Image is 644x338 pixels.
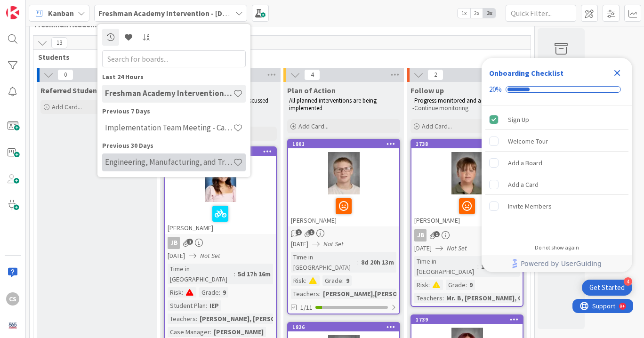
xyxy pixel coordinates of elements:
div: Risk [414,280,428,290]
i: Not Set [447,244,467,252]
div: 1826 [288,323,399,331]
span: : [219,287,220,298]
div: 1740[PERSON_NAME] [165,147,276,234]
a: 1801[PERSON_NAME][DATE]Not SetTime in [GEOGRAPHIC_DATA]:8d 20h 13mRisk:Grade:9Teachers:[PERSON_NA... [287,139,400,314]
span: Referred Students [40,86,104,95]
div: [PERSON_NAME],[PERSON_NAME],[PERSON_NAME],T... [321,289,489,299]
span: Add Card... [298,122,329,130]
div: 1801 [292,141,399,147]
div: CS [6,292,19,306]
div: Open Get Started checklist, remaining modules: 4 [582,280,632,296]
div: Previous 7 Days [102,106,246,116]
div: Grade [446,280,466,290]
div: 1739 [411,315,523,324]
span: 4 [304,69,320,80]
div: 20% [489,85,502,94]
div: Welcome Tour [508,136,548,147]
div: 8d 20h 13m [359,257,396,267]
div: 4 [624,277,632,286]
span: Students [38,52,519,62]
div: Invite Members [508,201,552,212]
span: -Progress monitored and adjusted [412,97,499,105]
div: 1738[PERSON_NAME] [411,140,523,226]
span: : [466,280,467,290]
span: : [206,300,207,311]
span: : [210,327,211,337]
div: Archive [549,56,574,67]
span: : [196,314,197,324]
div: 1738 [416,141,523,147]
div: Case Manager [168,327,210,337]
p: -Continue monitoring [412,105,522,112]
h4: Freshman Academy Intervention - [DATE]-[DATE] [105,89,233,98]
span: : [428,280,430,290]
div: Checklist Container [482,58,632,272]
div: Add a Card [508,179,539,190]
div: Sign Up [508,114,529,125]
div: 18d 19h 54m [479,261,520,272]
div: Grade [199,287,219,298]
a: 1738[PERSON_NAME]JB[DATE]Not SetTime in [GEOGRAPHIC_DATA]:18d 19h 54mRisk:Grade:9Teachers:Mr. B, ... [411,139,523,307]
b: Freshman Academy Intervention - [DATE]-[DATE] [98,8,262,18]
div: 1826 [292,324,399,330]
span: 1 [296,229,302,235]
span: 2 [427,69,443,80]
span: : [319,289,321,299]
span: 1 [434,231,440,237]
div: Add a Card is incomplete. [485,174,628,195]
i: Not Set [323,240,344,248]
div: Mr. B, [PERSON_NAME], Corum,... [444,293,548,303]
div: [PERSON_NAME], [PERSON_NAME], [PERSON_NAME]... [197,314,364,324]
span: : [234,269,235,279]
span: [DATE] [291,239,308,249]
span: : [342,275,344,286]
span: 1/11 [300,303,313,313]
div: Close Checklist [610,65,625,80]
i: Not Set [200,251,220,260]
span: 0 [57,69,73,80]
div: Risk [291,275,305,286]
div: 1738 [411,140,523,148]
img: Visit kanbanzone.com [6,6,19,19]
div: Risk [168,287,182,298]
div: Grade [322,275,342,286]
span: : [305,275,306,286]
div: Last 24 Hours [102,72,246,82]
div: [PERSON_NAME] [165,202,276,234]
div: IEP [207,300,221,311]
div: Teachers [291,289,319,299]
a: Powered by UserGuiding [486,255,628,272]
span: 3x [483,8,496,18]
div: JB [165,237,276,249]
div: Footer [482,255,632,272]
input: Quick Filter... [506,5,576,22]
div: 5d 17h 16m [235,269,273,279]
div: Onboarding Checklist [489,67,563,79]
div: JB [168,237,180,249]
h4: Engineering, Manufacturing, and Transportation [105,157,233,167]
div: JB [414,229,427,241]
div: Sign Up is complete. [485,109,628,130]
span: All planned interventions are being implemented [289,97,378,112]
div: Student Plan [168,300,206,311]
div: JB [411,229,523,241]
div: Get Started [589,283,625,292]
span: Follow up [411,86,444,95]
span: : [357,257,359,267]
div: Time in [GEOGRAPHIC_DATA] [414,256,477,277]
h4: Implementation Team Meeting - Career Themed [105,123,233,132]
span: 1 [308,229,314,235]
span: : [443,293,444,303]
div: Checklist progress: 20% [489,85,625,94]
div: 9 [467,280,475,290]
span: Kanban [48,8,74,19]
span: [DATE] [168,251,185,261]
div: Teachers [168,314,196,324]
span: Support [20,1,43,13]
div: [PERSON_NAME] [411,194,523,226]
div: Add a Board [508,157,542,169]
div: Invite Members is incomplete. [485,196,628,217]
div: [PERSON_NAME] [288,194,399,226]
div: Welcome Tour is incomplete. [485,131,628,152]
div: Time in [GEOGRAPHIC_DATA] [168,264,234,284]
